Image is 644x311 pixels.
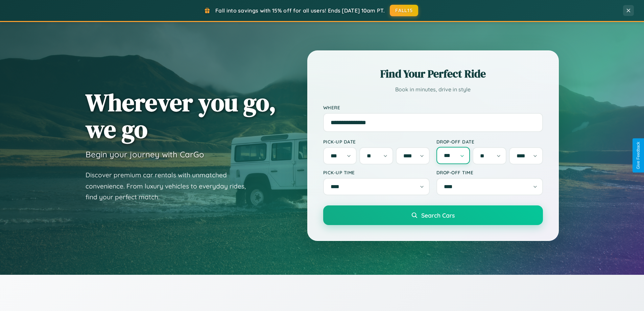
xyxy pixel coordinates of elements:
label: Pick-up Time [323,170,430,175]
label: Where [323,105,543,110]
p: Book in minutes, drive in style [323,85,543,94]
span: Search Cars [421,212,455,219]
p: Discover premium car rentals with unmatched convenience. From luxury vehicles to everyday rides, ... [86,170,255,203]
h1: Wherever you go, we go [86,89,276,142]
label: Pick-up Date [323,139,430,145]
label: Drop-off Date [436,139,543,145]
h2: Find Your Perfect Ride [323,66,543,81]
h3: Begin your journey with CarGo [86,149,204,159]
button: Search Cars [323,205,543,225]
label: Drop-off Time [436,170,543,175]
span: Fall into savings with 15% off for all users! Ends [DATE] 10am PT. [215,7,385,14]
button: FALL15 [390,5,418,16]
div: Give Feedback [636,142,641,169]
